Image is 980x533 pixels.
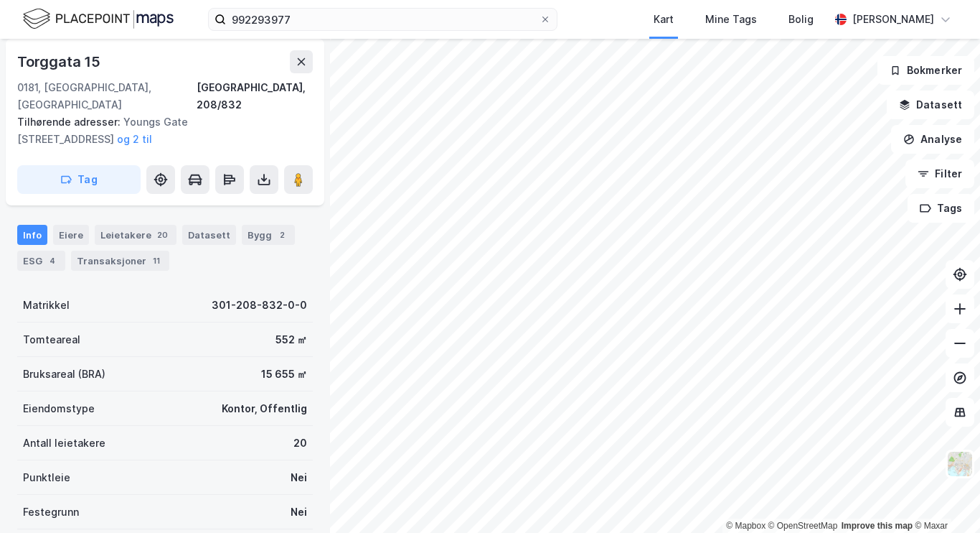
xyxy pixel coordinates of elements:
div: Bruksareal (BRA) [23,366,105,383]
div: Kontor, Offentlig [222,400,307,417]
img: Z [946,450,974,478]
div: Kart [654,11,674,28]
div: 4 [45,254,60,268]
button: Bokmerker [877,56,974,85]
div: Eiendomstype [23,400,95,417]
img: logo.f888ab2527a4732fd821a326f86c7f29.svg [23,6,174,32]
div: ESG [17,251,65,271]
div: 0181, [GEOGRAPHIC_DATA], [GEOGRAPHIC_DATA] [17,79,197,113]
div: Leietakere [95,225,176,245]
div: 2 [275,228,289,242]
div: Mine Tags [705,11,757,28]
a: Mapbox [726,521,765,531]
input: Søk på adresse, matrikkel, gårdeiere, leietakere eller personer [226,9,540,30]
div: Antall leietakere [23,435,105,452]
button: Analyse [891,125,974,154]
a: OpenStreetMap [768,521,838,531]
div: 20 [293,435,307,452]
div: Datasett [182,225,236,245]
button: Tags [908,194,974,223]
a: Improve this map [842,521,913,531]
div: Matrikkel [23,297,70,314]
div: [PERSON_NAME] [852,11,934,28]
div: Punktleie [23,469,70,486]
div: 11 [149,254,164,268]
span: Tilhørende adresser: [17,116,123,128]
div: Nei [291,469,307,486]
button: Filter [905,159,974,188]
div: Bolig [788,11,814,28]
div: Torggata 15 [17,50,103,73]
div: 552 ㎡ [275,331,307,348]
div: 301-208-832-0-0 [212,297,307,314]
div: Bygg [242,225,295,245]
div: Youngs Gate [STREET_ADDRESS] [17,113,301,148]
div: Info [17,225,47,245]
div: Tomteareal [23,331,80,348]
div: Nei [291,504,307,521]
iframe: Chat Widget [908,464,980,533]
div: 15 655 ㎡ [261,366,307,383]
button: Tag [17,165,141,194]
div: Transaksjoner [71,251,169,271]
button: Datasett [887,91,974,119]
div: 20 [154,228,171,242]
div: Festegrunn [23,504,79,521]
div: Eiere [53,225,89,245]
div: [GEOGRAPHIC_DATA], 208/832 [197,79,313,113]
